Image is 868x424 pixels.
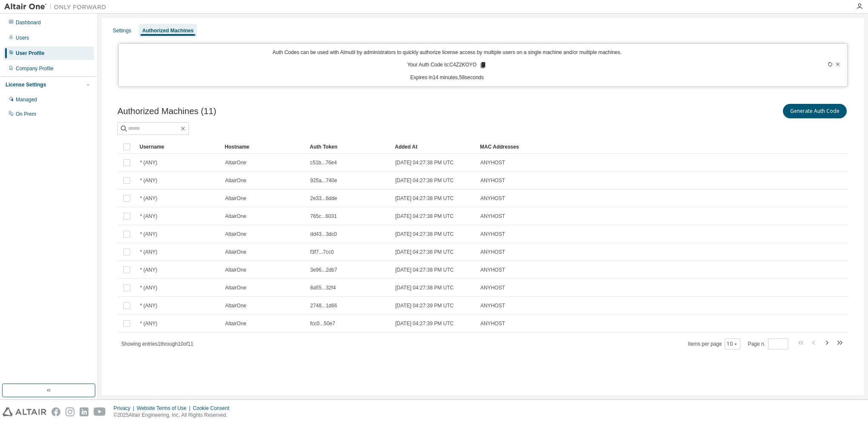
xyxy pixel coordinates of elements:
div: Auth Token [310,140,388,154]
span: ANYHOST [480,249,505,255]
div: Authorized Machines [142,27,194,34]
span: AltairOne [225,249,246,255]
span: ANYHOST [480,266,505,273]
div: Username [140,140,218,154]
img: linkedin.svg [80,407,89,416]
span: * (ANY) [140,249,157,255]
p: Expires in 14 minutes, 58 seconds [124,74,770,81]
span: * (ANY) [140,213,157,220]
span: AltairOne [225,320,246,327]
span: AltairOne [225,302,246,309]
button: 10 [727,341,738,347]
span: ANYHOST [480,213,505,220]
span: Showing entries 1 through 10 of 11 [121,341,194,347]
img: instagram.svg [66,407,74,416]
img: Altair One [4,3,111,11]
span: AltairOne [225,177,246,184]
span: ANYHOST [480,284,505,291]
span: * (ANY) [140,320,157,327]
p: Your Auth Code is: C4Z2KOYO [407,61,487,69]
span: * (ANY) [140,177,157,184]
span: 8a55...32f4 [310,284,336,291]
span: 765c...6031 [310,213,337,220]
span: * (ANY) [140,159,157,166]
span: f3f7...7cc0 [310,249,334,255]
span: 2748...1d66 [310,302,337,309]
span: AltairOne [225,213,246,220]
div: Company Profile [16,65,54,72]
span: 3e96...2db7 [310,266,337,273]
span: AltairOne [225,266,246,273]
span: [DATE] 04:27:38 PM UTC [395,195,454,202]
span: 925a...740e [310,177,337,184]
span: AltairOne [225,195,246,202]
span: ANYHOST [480,159,505,166]
img: altair_logo.svg [3,407,46,416]
div: MAC Addresses [480,140,759,154]
div: On Prem [16,111,36,117]
span: [DATE] 04:27:38 PM UTC [395,231,454,238]
span: AltairOne [225,231,246,238]
span: c51b...76e4 [310,159,337,166]
span: [DATE] 04:27:38 PM UTC [395,177,454,184]
span: Page n. [748,338,788,350]
span: * (ANY) [140,231,157,238]
div: Settings [113,27,131,34]
span: [DATE] 04:27:38 PM UTC [395,284,454,291]
div: Dashboard [16,19,41,26]
span: [DATE] 04:27:38 PM UTC [395,159,454,166]
span: Authorized Machines (11) [117,106,216,116]
div: Website Terms of Use [137,405,193,412]
span: [DATE] 04:27:38 PM UTC [395,213,454,220]
img: facebook.svg [51,407,60,416]
div: Added At [395,140,473,154]
div: Managed [16,96,37,103]
div: Cookie Consent [193,405,234,412]
span: AltairOne [225,159,246,166]
span: dd43...3dc0 [310,231,337,238]
div: Users [16,34,29,41]
button: Generate Auth Code [783,104,847,118]
span: 2e33...6dde [310,195,337,202]
span: [DATE] 04:27:38 PM UTC [395,249,454,255]
p: Auth Codes can be used with Almutil by administrators to quickly authorize license access by mult... [124,49,770,56]
span: * (ANY) [140,302,157,309]
span: Items per page [688,338,740,350]
span: [DATE] 04:27:38 PM UTC [395,266,454,273]
p: © 2025 Altair Engineering, Inc. All Rights Reserved. [114,412,234,419]
div: Hostname [225,140,303,154]
span: fcc0...50e7 [310,320,335,327]
span: * (ANY) [140,266,157,273]
span: AltairOne [225,284,246,291]
div: License Settings [6,81,46,88]
span: [DATE] 04:27:39 PM UTC [395,302,454,309]
span: * (ANY) [140,284,157,291]
img: youtube.svg [94,407,106,416]
span: ANYHOST [480,195,505,202]
span: ANYHOST [480,177,505,184]
span: [DATE] 04:27:39 PM UTC [395,320,454,327]
div: User Profile [16,50,44,57]
span: * (ANY) [140,195,157,202]
span: ANYHOST [480,231,505,238]
div: Privacy [114,405,137,412]
span: ANYHOST [480,302,505,309]
span: ANYHOST [480,320,505,327]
